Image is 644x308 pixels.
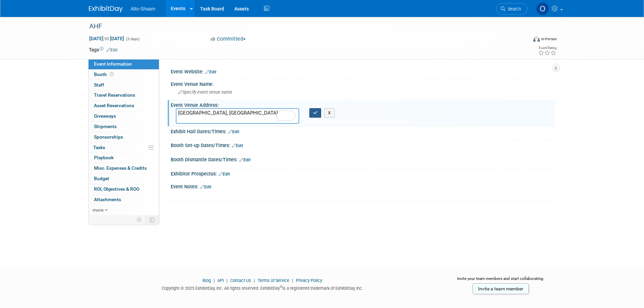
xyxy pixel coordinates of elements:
div: Booth Dismantle Dates/Times: [171,155,555,163]
a: API [217,278,224,283]
span: Sponsorships [94,134,123,140]
span: Travel Reservations [94,92,135,98]
a: Giveaways [89,111,159,121]
span: Event Information [94,61,132,67]
span: Alto-Shaam [131,6,156,11]
a: Misc. Expenses & Credits [89,163,159,173]
button: Committed [208,35,248,43]
span: Playbook [94,155,114,160]
div: Exhibitor Prospectus: [171,169,555,177]
span: Budget [94,176,109,181]
div: Event Rating [538,46,556,50]
a: Travel Reservations [89,90,159,100]
span: Giveaways [94,113,116,119]
div: In-Person [541,37,557,42]
td: Tags [89,46,118,53]
span: ROI, Objectives & ROO [94,186,139,192]
a: Budget [89,174,159,184]
a: more [89,205,159,215]
div: Booth Set-up Dates/Times: [171,140,555,149]
span: Asset Reservations [94,103,134,108]
a: Search [496,3,527,15]
span: Booth not reserved yet [109,72,115,77]
a: Edit [228,129,239,134]
div: Event Website: [171,67,555,75]
a: Contact Us [230,278,251,283]
textarea: To enrich screen reader interactions, please activate Accessibility in Grammarly extension settings [176,108,299,124]
div: Event Format [487,35,557,45]
a: Edit [239,158,251,162]
a: Sponsorships [89,132,159,142]
span: more [93,207,103,213]
a: Edit [232,143,243,148]
div: Copyright © 2025 ExhibitDay, Inc. All rights reserved. ExhibitDay is a registered trademark of Ex... [89,284,436,291]
div: Event Venue Name: [171,79,555,88]
span: Search [505,6,521,11]
span: [DATE] [DATE] [89,35,124,42]
a: Tasks [89,143,159,153]
span: (3 days) [125,37,140,41]
a: Edit [219,172,230,176]
span: Shipments [94,124,117,129]
a: Attachments [89,195,159,205]
div: Exhibit Hall Dates/Times: [171,126,555,135]
a: Privacy Policy [296,278,322,283]
img: Format-Inperson.png [533,36,540,42]
span: | [252,278,257,283]
div: Event Venue Address: [171,100,555,109]
img: Olivia Strasser [536,2,549,15]
span: Specify event venue name [178,90,232,95]
td: Personalize Event Tab Strip [134,215,145,224]
a: Invite a team member [473,283,529,294]
div: Event Notes: [171,182,555,190]
td: Toggle Event Tabs [145,215,159,224]
a: Asset Reservations [89,101,159,111]
span: to [103,36,110,41]
a: Shipments [89,122,159,132]
span: Staff [94,82,104,88]
span: Tasks [93,145,105,150]
span: Booth [94,72,115,77]
a: Edit [205,70,216,74]
a: Booth [89,70,159,80]
span: Misc. Expenses & Credits [94,165,147,171]
a: Event Information [89,59,159,69]
span: Attachments [94,197,121,202]
a: Staff [89,80,159,90]
a: ROI, Objectives & ROO [89,184,159,194]
a: Edit [106,48,118,52]
div: AHF [87,20,517,32]
sup: ® [280,285,282,289]
a: Terms of Service [258,278,289,283]
button: X [324,108,335,118]
span: | [225,278,229,283]
a: Playbook [89,153,159,163]
div: Invite your team members and start collaborating: [446,276,555,286]
span: | [290,278,295,283]
span: | [212,278,216,283]
a: Edit [200,185,211,189]
a: Blog [202,278,211,283]
img: ExhibitDay [89,6,123,13]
